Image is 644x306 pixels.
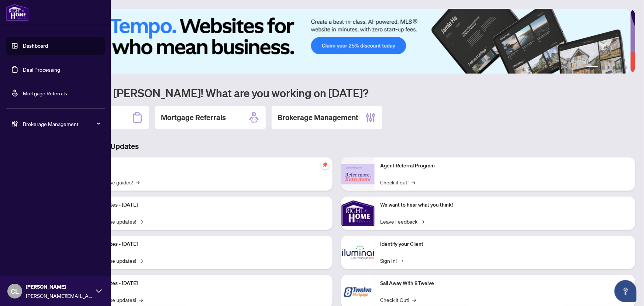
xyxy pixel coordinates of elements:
span: → [139,256,143,265]
span: pushpin [321,160,330,169]
span: [PERSON_NAME][EMAIL_ADDRESS][DOMAIN_NAME] [26,292,92,300]
p: Platform Updates - [DATE] [78,240,327,248]
p: Identify your Client [380,240,630,248]
img: Slide 0 [38,9,630,74]
button: 2 [601,66,604,69]
p: Self-Help [78,162,327,170]
h3: Brokerage & Industry Updates [38,141,635,152]
p: Platform Updates - [DATE] [78,201,327,209]
span: → [139,217,143,225]
span: → [139,296,143,304]
span: Brokerage Management [23,120,100,128]
img: logo [6,4,29,21]
button: 4 [613,66,616,69]
a: Sign In!→ [380,256,404,265]
span: [PERSON_NAME] [26,283,92,291]
button: Open asap [614,280,637,302]
p: Platform Updates - [DATE] [78,279,327,288]
button: 6 [625,66,628,69]
p: Agent Referral Program [380,162,630,170]
span: → [421,217,424,225]
span: → [412,178,416,186]
a: Dashboard [23,42,48,49]
h2: Mortgage Referrals [161,112,226,123]
h2: Brokerage Management [278,112,358,123]
a: Mortgage Referrals [23,90,67,96]
a: Check it out!→ [380,178,416,186]
span: → [413,296,416,304]
p: We want to hear what you think! [380,201,630,209]
img: Identify your Client [341,236,375,269]
img: Agent Referral Program [341,164,375,184]
span: CL [11,286,19,296]
span: → [136,178,140,186]
button: 3 [607,66,610,69]
a: Leave Feedback→ [380,217,424,225]
h1: Welcome back [PERSON_NAME]! What are you working on [DATE]? [38,86,635,100]
span: → [400,256,404,265]
p: Sail Away With 8Twelve [380,279,630,288]
a: Check it Out!→ [380,296,416,304]
img: We want to hear what you think! [341,197,375,230]
button: 5 [619,66,622,69]
button: 1 [586,66,598,69]
a: Deal Processing [23,66,60,73]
